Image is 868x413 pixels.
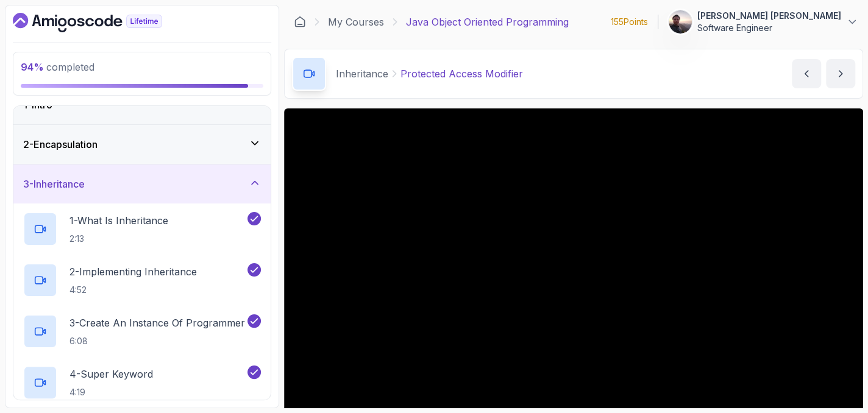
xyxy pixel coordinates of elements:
[13,13,190,32] a: Dashboard
[69,386,153,398] p: 4:19
[294,16,306,28] a: Dashboard
[697,22,841,34] p: Software Engineer
[792,59,821,88] button: previous content
[69,316,245,330] p: 3 - Create An Instance Of Programmer
[69,335,245,347] p: 6:08
[826,59,855,88] button: next content
[336,66,388,81] p: Inheritance
[23,137,98,152] h3: 2 - Encapsulation
[23,314,261,348] button: 3-Create An Instance Of Programmer6:08
[23,212,261,246] button: 1-What Is Inheritance2:13
[406,15,569,29] p: Java Object Oriented Programming
[668,10,858,34] button: user profile image[PERSON_NAME] [PERSON_NAME]Software Engineer
[23,365,261,400] button: 4-Super Keyword4:19
[400,66,523,81] p: Protected Access Modifier
[69,367,153,381] p: 4 - Super Keyword
[69,284,197,296] p: 4:52
[23,177,85,191] h3: 3 - Inheritance
[23,263,261,297] button: 2-Implementing Inheritance4:52
[13,125,271,164] button: 2-Encapsulation
[69,213,168,228] p: 1 - What Is Inheritance
[69,264,197,279] p: 2 - Implementing Inheritance
[669,10,692,34] img: user profile image
[69,233,168,245] p: 2:13
[21,61,44,73] span: 94 %
[21,61,94,73] span: completed
[328,15,384,29] a: My Courses
[611,16,648,28] p: 155 Points
[13,164,271,203] button: 3-Inheritance
[697,10,841,22] p: [PERSON_NAME] [PERSON_NAME]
